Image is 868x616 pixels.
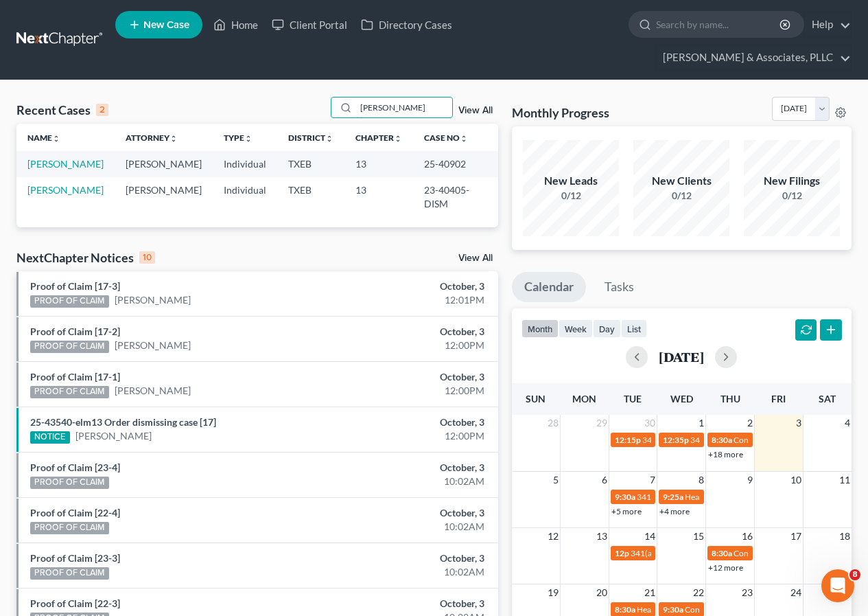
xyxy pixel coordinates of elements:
span: 30 [643,415,657,431]
span: 2 [746,415,754,431]
span: Hearing for [PERSON_NAME] [637,604,744,615]
span: Mon [572,393,596,404]
span: 13 [595,528,609,545]
span: 341(a) meeting for [PERSON_NAME] [631,548,763,558]
button: list [621,319,647,338]
span: 8:30a [712,548,732,558]
td: TXEB [277,177,344,216]
span: 7 [648,472,657,488]
div: October, 3 [342,415,484,429]
span: 29 [595,415,609,431]
div: October, 3 [342,461,484,475]
div: 12:00PM [342,339,484,352]
span: 17 [789,528,803,545]
a: View All [458,106,493,115]
span: 12 [546,528,560,545]
span: 18 [838,528,852,545]
div: New Clients [633,173,729,189]
span: 24 [789,584,803,601]
span: New Case [143,20,189,30]
div: October, 3 [342,325,484,339]
span: 8:30a [712,435,732,445]
button: day [593,319,621,338]
div: PROOF OF CLAIM [30,567,109,580]
span: 11 [838,472,852,488]
div: 12:00PM [342,384,484,398]
div: New Filings [744,173,840,189]
span: 8 [697,472,705,488]
a: Typeunfold_more [224,133,253,143]
span: 9 [746,472,754,488]
span: 9:30a [615,492,635,502]
a: Proof of Claim [22-3] [30,597,120,609]
div: October, 3 [342,506,484,520]
div: October, 3 [342,280,484,293]
a: Proof of Claim [23-4] [30,461,120,473]
a: Districtunfold_more [288,133,333,143]
span: 12p [615,548,629,558]
a: Proof of Claim [23-3] [30,552,120,564]
td: 23-40405-DISM [413,177,498,216]
a: +12 more [708,562,743,573]
div: PROOF OF CLAIM [30,341,109,353]
div: 12:00PM [342,429,484,443]
div: October, 3 [342,370,484,384]
a: Attorneyunfold_more [126,133,178,143]
input: Search by name... [356,98,452,117]
td: [PERSON_NAME] [115,177,213,216]
h2: [DATE] [659,350,704,364]
a: Directory Cases [354,12,459,37]
button: month [521,319,559,338]
div: Recent Cases [16,102,108,118]
span: Sun [526,393,546,404]
span: 3 [795,415,803,431]
a: Case Nounfold_more [424,133,468,143]
iframe: Intercom live chat [821,569,854,602]
span: 9:30a [663,604,683,615]
span: 14 [643,528,657,545]
a: [PERSON_NAME] [115,384,191,398]
span: Hearing for [PERSON_NAME] [685,492,792,502]
a: [PERSON_NAME] & Associates, PLLC [656,45,851,70]
span: 341(a) meeting for [PERSON_NAME] [637,492,769,502]
a: View All [458,253,493,263]
a: [PERSON_NAME] [115,293,191,307]
div: 0/12 [523,189,619,203]
div: 10:02AM [342,520,484,534]
a: Client Portal [265,12,354,37]
input: Search by name... [656,12,782,37]
a: Proof of Claim [22-4] [30,507,120,518]
button: week [559,319,593,338]
i: unfold_more [460,135,468,143]
a: Chapterunfold_more [355,133,402,143]
a: Home [207,12,265,37]
span: 12:35p [663,435,689,445]
span: 6 [600,472,609,488]
span: 10 [789,472,803,488]
span: 21 [643,584,657,601]
td: Individual [213,151,277,176]
span: 15 [692,528,705,545]
div: 10:02AM [342,475,484,488]
a: +5 more [611,506,642,516]
span: Confirmation hearing for [PERSON_NAME] [685,604,841,615]
span: 341(a) meeting for [PERSON_NAME] [642,435,775,445]
div: 0/12 [744,189,840,203]
i: unfold_more [394,135,402,143]
span: 8:30a [615,604,635,615]
span: 4 [843,415,852,431]
span: 22 [692,584,705,601]
a: Calendar [512,272,586,302]
i: unfold_more [325,135,333,143]
td: 25-40902 [413,151,498,176]
span: 1 [697,415,705,431]
a: Proof of Claim [17-1] [30,371,120,383]
td: Individual [213,177,277,216]
span: 23 [740,584,754,601]
div: NOTICE [30,431,70,444]
a: 25-43540-elm13 Order dismissing case [17] [30,416,216,428]
i: unfold_more [52,135,60,143]
span: 28 [546,415,560,431]
a: [PERSON_NAME] [75,429,152,443]
span: 8 [849,569,860,580]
